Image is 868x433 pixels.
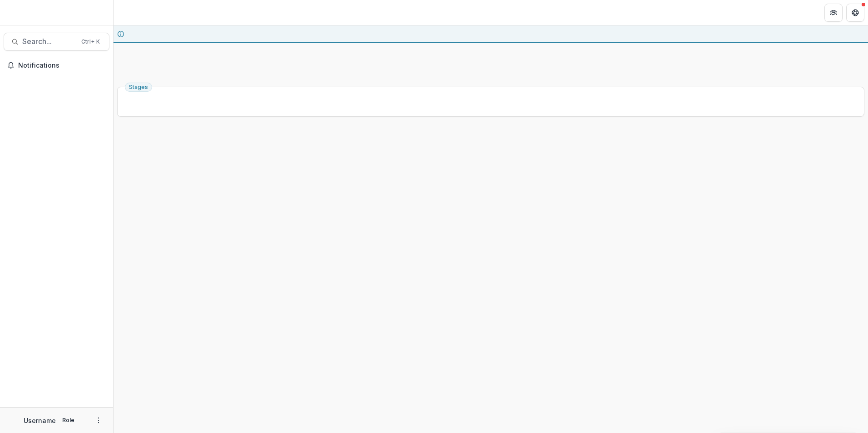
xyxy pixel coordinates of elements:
span: Search... [22,37,76,46]
span: Notifications [18,62,106,69]
button: Get Help [846,4,864,22]
button: Partners [824,4,843,22]
p: Username [24,416,56,425]
div: Ctrl + K [79,37,102,47]
p: Role [59,416,77,424]
button: More [93,415,104,426]
button: Search... [4,33,109,51]
span: Stages [129,84,148,90]
button: Notifications [4,58,109,73]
